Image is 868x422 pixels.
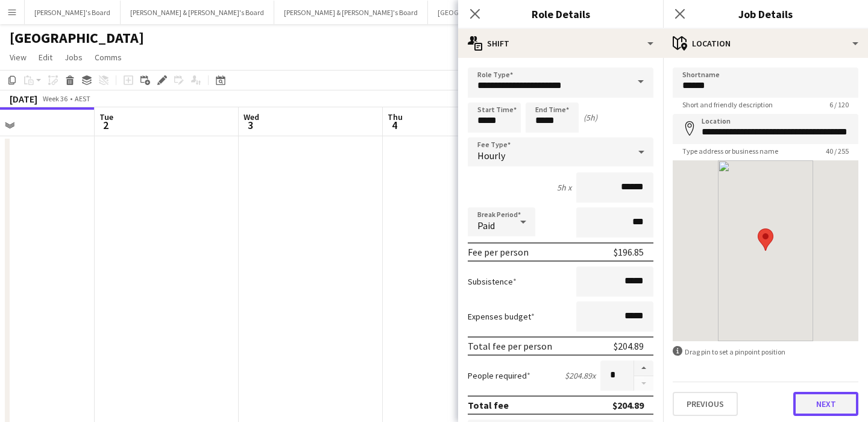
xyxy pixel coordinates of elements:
[10,52,27,63] span: View
[673,392,738,416] button: Previous
[40,94,70,103] span: Week 36
[99,112,113,122] span: Tue
[458,6,663,22] h3: Role Details
[816,146,858,156] span: 40 / 255
[388,112,403,122] span: Thu
[673,146,788,156] span: Type address or business name
[39,52,52,63] span: Edit
[95,52,122,63] span: Comms
[663,29,868,58] div: Location
[5,49,31,65] a: View
[25,1,121,24] button: [PERSON_NAME]'s Board
[60,49,87,65] a: Jobs
[477,219,495,231] span: Paid
[458,29,663,58] div: Shift
[64,52,83,63] span: Jobs
[468,399,509,411] div: Total fee
[10,93,37,105] div: [DATE]
[121,1,274,24] button: [PERSON_NAME] & [PERSON_NAME]'s Board
[612,399,644,411] div: $204.89
[614,246,644,258] div: $196.85
[386,118,403,132] span: 4
[75,94,90,103] div: AEST
[614,340,644,352] div: $204.89
[468,340,552,352] div: Total fee per person
[565,370,596,381] div: $204.89 x
[583,112,597,123] div: (5h)
[428,1,514,24] button: [GEOGRAPHIC_DATA]
[274,1,428,24] button: [PERSON_NAME] & [PERSON_NAME]'s Board
[468,246,529,258] div: Fee per person
[673,346,858,357] div: Drag pin to set a pinpoint position
[793,392,858,416] button: Next
[477,150,505,162] span: Hourly
[34,49,57,65] a: Edit
[10,29,144,47] h1: [GEOGRAPHIC_DATA]
[98,118,113,132] span: 2
[634,361,653,376] button: Increase
[663,6,868,22] h3: Job Details
[468,370,530,381] label: People required
[242,118,259,132] span: 3
[468,276,517,287] label: Subsistence
[468,311,535,322] label: Expenses budget
[90,49,127,65] a: Comms
[557,182,571,193] div: 5h x
[244,112,259,122] span: Wed
[820,100,858,109] span: 6 / 120
[673,100,782,109] span: Short and friendly description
